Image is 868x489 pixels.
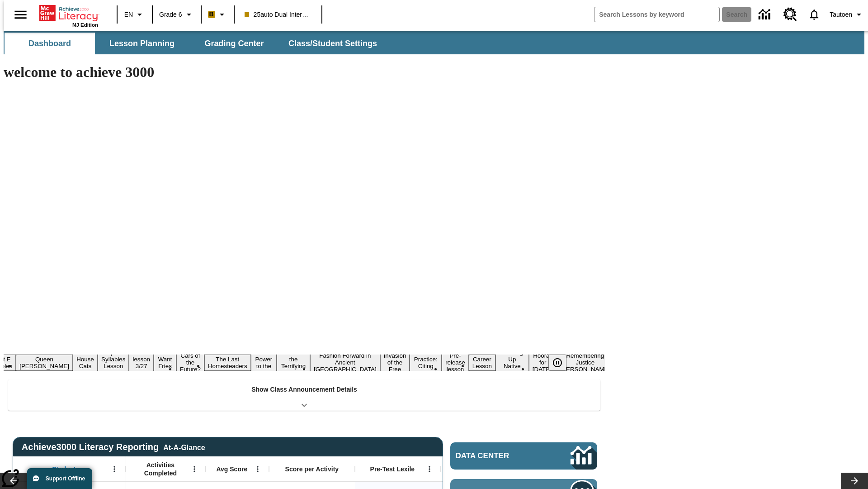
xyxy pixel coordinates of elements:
span: B [209,9,214,20]
button: Slide 6 Test lesson 3/27 en [129,348,154,378]
button: Grade: Grade 6, Select a grade [156,6,198,23]
a: Notifications [802,3,826,26]
button: Dashboard [5,33,95,54]
button: Slide 17 Cooking Up Native Traditions [495,348,529,378]
button: Slide 8 Cars of the Future? [176,351,204,374]
button: Slide 7 Do You Want Fries With That? [154,341,176,384]
body: Maximum 600 characters Press Escape to exit toolbar Press Alt + F10 to reach toolbar [4,7,132,15]
button: Slide 19 Remembering Justice O'Connor [557,351,614,374]
button: Slide 13 The Invasion of the Free CD [380,344,410,381]
button: Open Menu [108,462,121,476]
button: Open Menu [251,462,264,476]
button: Support Offline [27,468,92,489]
span: Grade 6 [159,10,182,19]
button: Profile/Settings [826,6,868,23]
button: Slide 3 Queen Yu-Na [16,355,73,371]
input: search field [594,7,719,22]
button: Grading Center [189,33,279,54]
button: Slide 12 Fashion Forward in Ancient Rome [310,351,380,374]
button: Slide 9 The Last Homesteaders [204,355,251,371]
button: Slide 10 Solar Power to the People [251,348,277,378]
button: Slide 4 Where Do House Cats Come From? [73,341,98,384]
button: Slide 18 Hooray for Constitution Day! [529,351,557,374]
a: Data Center [450,442,597,470]
button: Slide 16 Career Lesson [469,355,495,371]
div: Home [39,3,98,28]
button: Slide 11 Attack of the Terrifying Tomatoes [277,348,310,378]
div: At-A-Glance [163,442,205,452]
a: Resource Center, Will open in new tab [778,2,802,27]
button: Slide 5 Open Syllables Lesson 3 [98,348,129,378]
span: Activities Completed [131,461,190,477]
span: Score per Activity [285,465,339,473]
span: NJ Edition [72,22,98,28]
button: Language: EN, Select a language [120,6,149,23]
div: Show Class Announcement Details [8,379,600,411]
button: Pause [548,355,566,371]
span: Support Offline [46,475,85,482]
span: Pre-Test Lexile [370,465,415,473]
p: Show Class Announcement Details [251,385,357,394]
button: Open Menu [423,462,436,476]
button: Boost Class color is peach. Change class color [204,6,231,23]
span: Achieve3000 Literacy Reporting [22,442,205,452]
button: Slide 15 Pre-release lesson [442,351,469,374]
button: Slide 14 Mixed Practice: Citing Evidence [410,348,442,378]
button: Lesson Planning [97,33,187,54]
span: Avg Score [216,465,247,473]
div: Pause [548,355,576,371]
a: Data Center [753,2,778,27]
span: 25auto Dual International [245,10,311,19]
span: Tautoen [830,10,852,19]
div: SubNavbar [4,33,385,54]
div: SubNavbar [4,31,864,54]
span: Student [52,465,75,473]
button: Open side menu [7,1,34,28]
h1: welcome to achieve 3000 [4,64,605,81]
button: Lesson carousel, Next [841,473,868,489]
button: Class/Student Settings [281,33,384,54]
span: EN [124,10,133,19]
span: Data Center [456,451,540,460]
button: Open Menu [188,462,201,476]
a: Home [39,4,98,22]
